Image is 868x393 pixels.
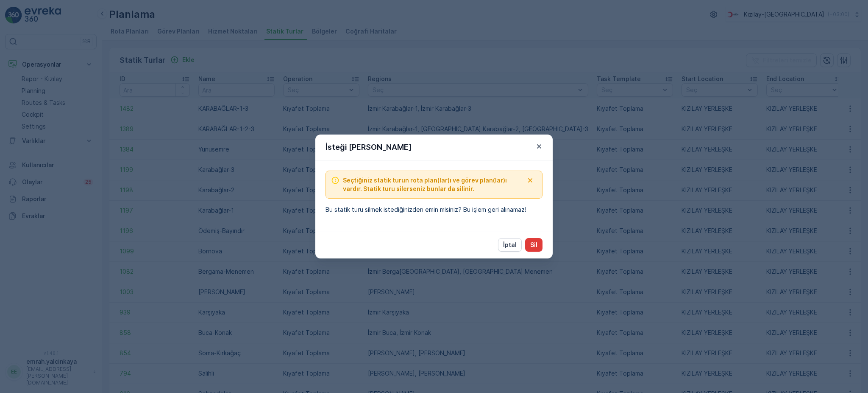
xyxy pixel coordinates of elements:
[503,241,517,249] p: İptal
[325,141,412,153] p: İsteği [PERSON_NAME]
[343,176,523,193] span: Seçtiğiniz statik turun rota plan(lar)ı ve görev plan(lar)ı vardır. Statik turu silerseniz bunlar...
[325,205,542,214] p: Bu statik turu silmek istediğinizden emin misiniz? Bu işlem geri alınamaz!
[525,238,542,252] button: Sil
[530,241,537,249] p: Sil
[498,238,522,252] button: İptal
